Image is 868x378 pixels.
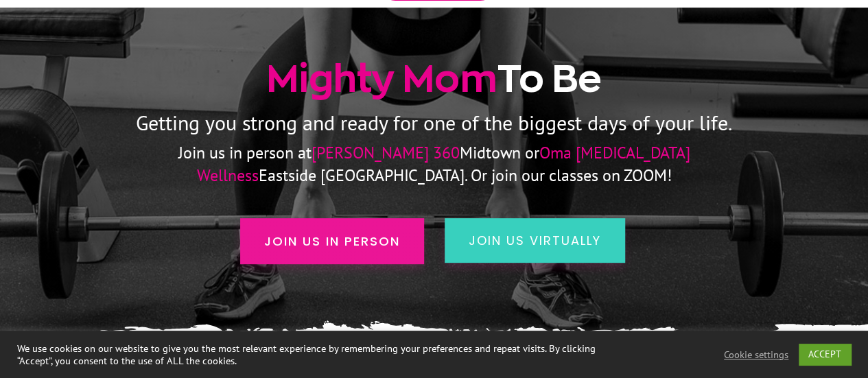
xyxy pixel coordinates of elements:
a: Cookie settings [724,349,788,361]
span: Join us in person [264,232,400,250]
p: Getting you strong and ready for one of the biggest days of your life. [23,105,845,141]
span: Mighty Mom [266,58,497,99]
a: Join us in person [240,218,424,264]
a: join us virtually [445,218,625,263]
span: join us virtually [469,232,601,249]
div: We use cookies on our website to give you the most relevant experience by remembering your prefer... [17,342,601,367]
span: [PERSON_NAME] 360 [312,142,460,163]
h1: To Be [23,54,845,104]
p: Join us in person at Midtown or Eastside [GEOGRAPHIC_DATA]. Or join our classes on ZOOM! [120,142,748,187]
span: Oma [MEDICAL_DATA] Wellness [197,142,690,185]
a: ACCEPT [799,344,851,365]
